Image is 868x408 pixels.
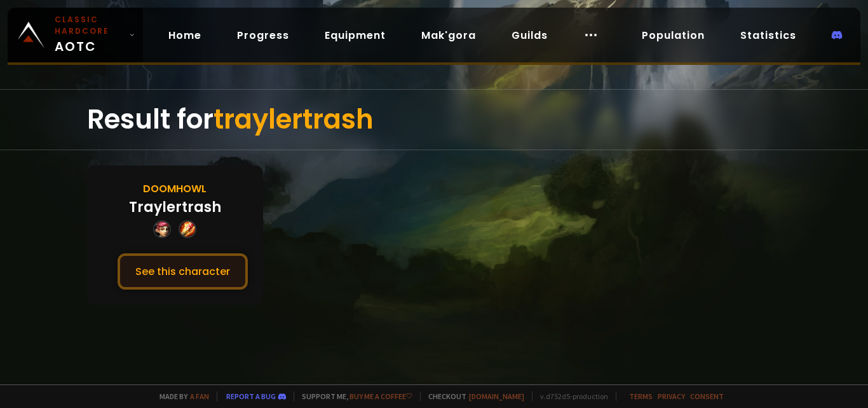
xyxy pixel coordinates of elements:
[501,22,558,48] a: Guilds
[87,90,782,150] div: Result for
[190,391,209,401] a: a fan
[226,391,276,401] a: Report a bug
[129,197,221,218] div: Traylertrash
[730,22,806,48] a: Statistics
[227,22,299,48] a: Progress
[411,22,486,48] a: Mak'gora
[632,22,715,48] a: Population
[118,253,248,290] button: See this character
[469,391,524,401] a: [DOMAIN_NAME]
[658,391,685,401] a: Privacy
[143,181,207,197] div: Doomhowl
[55,14,124,37] small: Classic Hardcore
[55,14,124,56] span: AOTC
[315,22,396,48] a: Equipment
[532,391,608,401] span: v. d752d5 - production
[152,391,209,401] span: Made by
[214,101,374,138] span: traylertrash
[158,22,212,48] a: Home
[349,391,412,401] a: Buy me a coffee
[690,391,724,401] a: Consent
[420,391,524,401] span: Checkout
[294,391,412,401] span: Support me,
[629,391,653,401] a: Terms
[8,8,143,62] a: Classic HardcoreAOTC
